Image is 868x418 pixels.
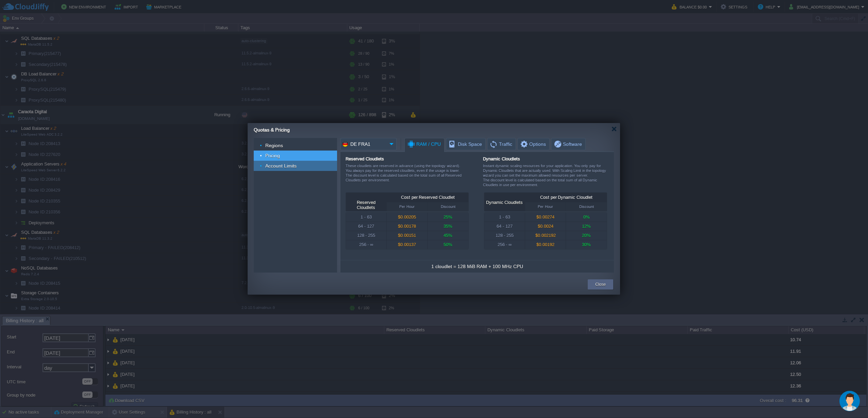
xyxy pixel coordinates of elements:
[346,156,469,161] div: Reserved Cloudlets
[525,222,566,231] div: $0.0024
[254,127,290,133] span: Quotas & Pricing
[483,156,607,161] div: Dynamic Cloudlets
[387,240,427,249] div: $0.00137
[525,240,566,249] div: $0.00192
[520,138,546,150] span: Options
[265,163,298,169] a: Account Limits
[484,231,525,240] div: 128 - 255
[407,138,441,150] span: RAM / CPU
[489,138,512,150] span: Traffic
[428,202,468,211] div: Discount
[428,213,468,222] div: 25%
[428,231,468,240] div: 45%
[566,240,607,249] div: 30%
[566,222,607,231] div: 12%
[525,231,566,240] div: $0.002192
[428,240,468,249] div: 50%
[484,213,525,222] div: 1 - 63
[346,163,469,188] div: These cloudlets are reserved in advance (using the topology wizard). You always pay for the reser...
[839,391,861,411] iframe: chat widget
[525,213,566,222] div: $0.00274
[265,142,284,149] a: Regions
[346,213,386,222] div: 1 - 63
[431,263,523,270] div: 1 cloudlet = 128 MiB RAM + 100 MHz CPU
[486,200,523,205] div: Dynamic Cloudlets
[566,202,607,211] div: Discount
[483,163,607,192] div: Instant dynamic scaling resources for your application. You only pay for Dynamic Cloudlets that a...
[484,222,525,231] div: 64 - 127
[428,222,468,231] div: 35%
[387,222,427,231] div: $0.00178
[525,193,607,202] div: Cost per Dynamic Cloudlet
[566,231,607,240] div: 20%
[553,138,582,150] span: Software
[346,231,386,240] div: 128 - 255
[265,153,281,159] a: Pricing
[347,200,385,210] div: Reserved Cloudlets
[595,281,606,288] button: Close
[346,222,386,231] div: 64 - 127
[346,240,386,249] div: 256 - ∞
[387,231,427,240] div: $0.00151
[387,202,427,211] div: Per Hour
[387,213,427,222] div: $0.00205
[448,138,482,150] span: Disk Space
[484,240,525,249] div: 256 - ∞
[387,193,469,202] div: Cost per Reserved Cloudlet
[525,202,566,211] div: Per Hour
[566,213,607,222] div: 0%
